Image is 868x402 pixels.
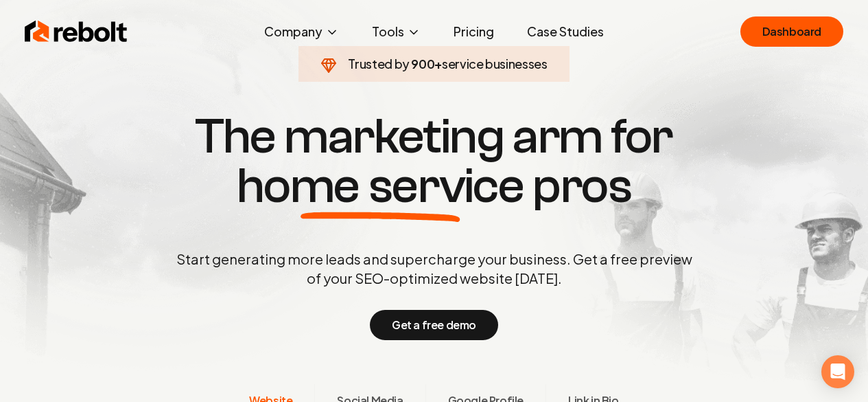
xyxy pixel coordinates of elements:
span: 900 [411,54,434,74]
span: Trusted by [348,56,409,71]
img: Rebolt Logo [25,18,128,45]
span: home service [237,161,524,211]
div: Open Intercom Messenger [821,355,854,388]
button: Tools [361,18,432,45]
a: Case Studies [516,18,615,45]
a: Pricing [443,18,505,45]
button: Company [253,18,350,45]
a: Dashboard [740,16,843,47]
p: Start generating more leads and supercharge your business. Get a free preview of your SEO-optimiz... [174,249,695,288]
h1: The marketing arm for pros [105,112,764,211]
span: + [434,56,442,71]
span: service businesses [442,56,548,71]
button: Get a free demo [370,310,498,340]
